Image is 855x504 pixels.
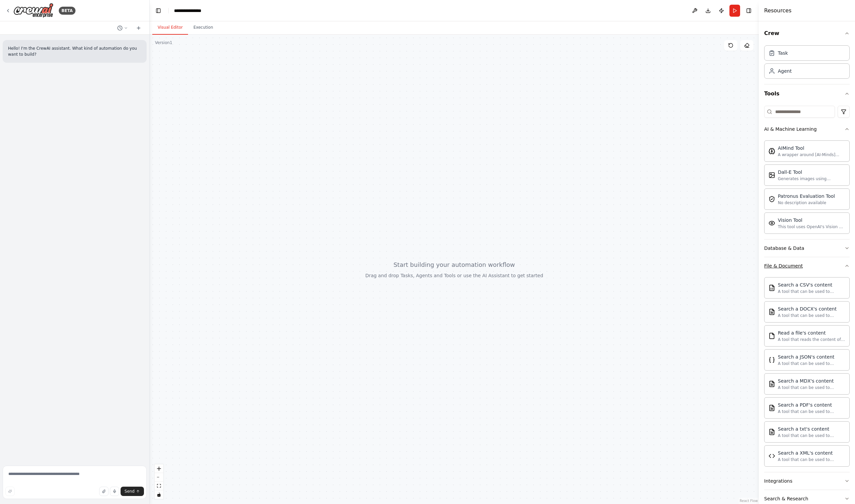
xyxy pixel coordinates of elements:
button: Send [121,487,144,496]
a: React Flow attribution [740,499,758,503]
img: XMLSearchTool [768,453,775,459]
img: PDFSearchTool [768,405,775,411]
div: Task [778,50,788,56]
button: Database & Data [764,239,850,257]
div: Search a XML's content [778,450,845,456]
button: Upload files [99,487,109,496]
div: No description available [778,200,835,205]
div: Search a PDF's content [778,402,845,408]
div: Generates images using OpenAI's Dall-E model. [778,176,845,181]
button: toggle interactivity [155,490,163,499]
nav: breadcrumb [174,7,207,14]
button: Execution [188,21,218,35]
button: Crew [764,24,850,43]
div: A tool that can be used to semantic search a query from a JSON's content. [778,361,845,366]
button: Start a new chat [133,24,144,32]
button: fit view [155,482,163,490]
div: A tool that can be used to semantic search a query from a XML's content. [778,457,845,462]
button: File & Document [764,257,850,275]
div: Search a CSV's content [778,282,845,288]
img: AIMindTool [768,148,775,154]
div: Vision Tool [778,217,845,223]
div: Agent [778,68,792,74]
div: Search a MDX's content [778,378,845,384]
button: Tools [764,84,850,103]
div: AI & Machine Learning [764,126,817,132]
button: AI & Machine Learning [764,120,850,138]
button: Visual Editor [152,21,188,35]
div: AI & Machine Learning [764,138,850,239]
div: File & Document [764,263,803,269]
div: BETA [59,7,75,15]
div: A tool that reads the content of a file. To use this tool, provide a 'file_path' parameter with t... [778,337,845,342]
button: Click to speak your automation idea [110,487,119,496]
div: A tool that can be used to semantic search a query from a CSV's content. [778,289,845,294]
button: zoom in [155,464,163,473]
div: React Flow controls [155,464,163,499]
div: A wrapper around [AI-Minds]([URL][DOMAIN_NAME]). Useful for when you need answers to questions fr... [778,152,845,157]
div: AIMind Tool [778,145,845,151]
img: JSONSearchTool [768,357,775,363]
img: Logo [13,3,53,18]
div: Read a file's content [778,330,845,336]
div: Crew [764,43,850,84]
div: Dall-E Tool [778,169,845,175]
button: Hide left sidebar [154,6,163,15]
span: Send [125,489,135,494]
img: PatronusEvalTool [768,196,775,202]
button: Improve this prompt [5,487,15,496]
div: Version 1 [155,40,172,45]
div: Integrations [764,478,792,484]
button: Switch to previous chat [115,24,131,32]
div: Search & Research [764,495,808,502]
p: Hello! I'm the CrewAI assistant. What kind of automation do you want to build? [8,45,141,57]
div: Patronus Evaluation Tool [778,193,835,199]
div: A tool that can be used to semantic search a query from a DOCX's content. [778,313,845,318]
div: Search a DOCX's content [778,306,845,312]
button: Hide right sidebar [744,6,753,15]
img: CSVSearchTool [768,285,775,291]
img: FileReadTool [768,333,775,339]
img: TXTSearchTool [768,429,775,435]
div: Database & Data [764,245,804,251]
div: Search a txt's content [778,426,845,432]
div: A tool that can be used to semantic search a query from a PDF's content. [778,409,845,414]
button: Integrations [764,472,850,490]
img: VisionTool [768,220,775,226]
h4: Resources [764,7,792,15]
button: zoom out [155,473,163,482]
img: DallETool [768,172,775,178]
div: A tool that can be used to semantic search a query from a txt's content. [778,433,845,438]
div: File & Document [764,275,850,472]
img: MDXSearchTool [768,381,775,387]
div: A tool that can be used to semantic search a query from a MDX's content. [778,385,845,390]
div: Search a JSON's content [778,354,845,360]
img: DOCXSearchTool [768,309,775,315]
div: This tool uses OpenAI's Vision API to describe the contents of an image. [778,224,845,229]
